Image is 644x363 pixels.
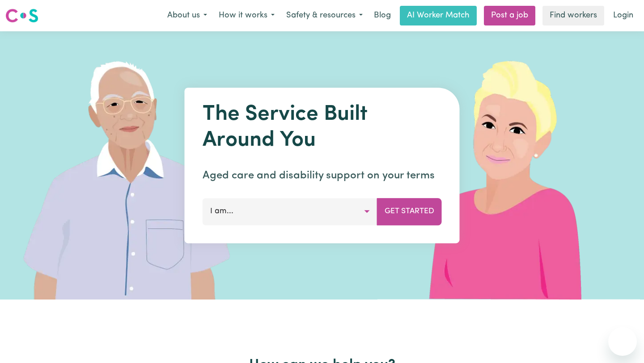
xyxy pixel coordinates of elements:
button: About us [161,6,213,25]
button: I am... [203,198,377,225]
a: Find workers [542,6,604,25]
button: How it works [213,6,280,25]
button: Get Started [377,198,442,225]
img: Careseekers logo [5,8,38,24]
a: Careseekers logo [5,5,38,26]
a: Login [608,6,639,25]
a: Blog [369,6,396,25]
a: AI Worker Match [400,6,477,25]
iframe: Button to launch messaging window [608,327,637,356]
p: Aged care and disability support on your terms [203,168,442,184]
h1: The Service Built Around You [203,102,442,153]
button: Safety & resources [280,6,369,25]
a: Post a job [484,6,535,25]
